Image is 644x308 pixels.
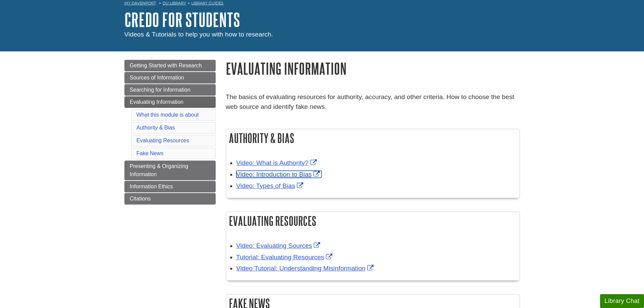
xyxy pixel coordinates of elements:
span: Information Ethics [130,184,173,189]
a: Evaluating Information [124,96,216,108]
a: Link opens in new window [236,265,376,272]
a: Credo for Students [124,9,240,30]
a: Citations [124,193,216,205]
a: Link opens in new window [236,254,334,261]
a: Link opens in new window [236,159,318,166]
a: Searching for Information [124,84,216,96]
a: Information Ethics [124,181,216,192]
a: Sources of Information [124,72,216,84]
p: The basics of evaluating resources for authority, accuracy, and other criteria. How to choose the... [226,92,520,112]
a: Link opens in new window [236,242,322,249]
span: Presenting & Organizing Information [130,163,188,177]
a: What this module is about [137,112,199,118]
span: Getting Started with Research [130,63,202,68]
span: Sources of Information [130,75,184,80]
a: DU Library [163,1,186,5]
h2: Evaluating Resources [226,212,520,230]
button: Library Chat [600,294,644,308]
a: Link opens in new window [236,182,305,189]
div: Guide Page Menu [124,60,216,205]
a: Library Guides [191,1,223,5]
a: Evaluating Resources [137,138,189,143]
a: Link opens in new window [236,171,322,178]
a: Presenting & Organizing Information [124,161,216,180]
a: My Davenport [124,0,156,6]
span: Citations [130,196,151,202]
a: Authority & Bias [137,125,175,131]
span: Evaluating Information [130,99,184,105]
a: Getting Started with Research [124,60,216,71]
a: Fake News [137,150,164,156]
h2: Authority & Bias [226,129,520,147]
span: Videos & Tutorials to help you with how to research. [124,31,273,38]
h1: Evaluating Information [226,60,520,77]
span: Searching for Information [130,87,191,93]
